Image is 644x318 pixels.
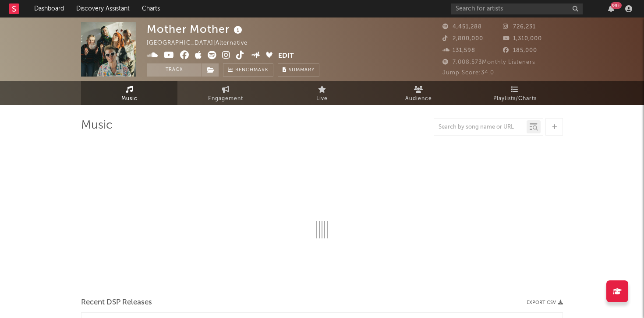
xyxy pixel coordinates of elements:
div: Mother Mother [147,22,244,36]
a: Live [274,81,370,105]
button: 99+ [608,5,614,12]
div: [GEOGRAPHIC_DATA] | Alternative [147,38,258,49]
span: Summary [289,68,315,73]
span: Benchmark [235,65,269,76]
a: Benchmark [223,63,273,77]
input: Search by song name or URL [434,124,527,131]
button: Edit [278,51,294,62]
div: 99 + [611,2,622,9]
span: 185,000 [503,48,537,53]
span: 4,451,288 [442,24,482,30]
button: Export CSV [527,300,563,305]
input: Search for artists [451,3,583,14]
span: 2,800,000 [442,36,483,42]
span: Audience [405,94,432,104]
button: Summary [278,63,319,77]
span: Playlists/Charts [493,94,537,104]
span: 1,310,000 [503,36,542,42]
a: Music [81,81,177,105]
a: Audience [370,81,467,105]
span: Live [316,94,328,104]
span: 726,231 [503,24,536,30]
span: Recent DSP Releases [81,297,152,308]
button: Track [147,63,202,77]
a: Playlists/Charts [467,81,563,105]
span: Jump Score: 34.0 [442,70,494,76]
span: Engagement [208,94,243,104]
span: 131,598 [442,48,475,53]
span: Music [121,94,138,104]
span: 7,008,573 Monthly Listeners [442,59,535,65]
a: Engagement [177,81,274,105]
